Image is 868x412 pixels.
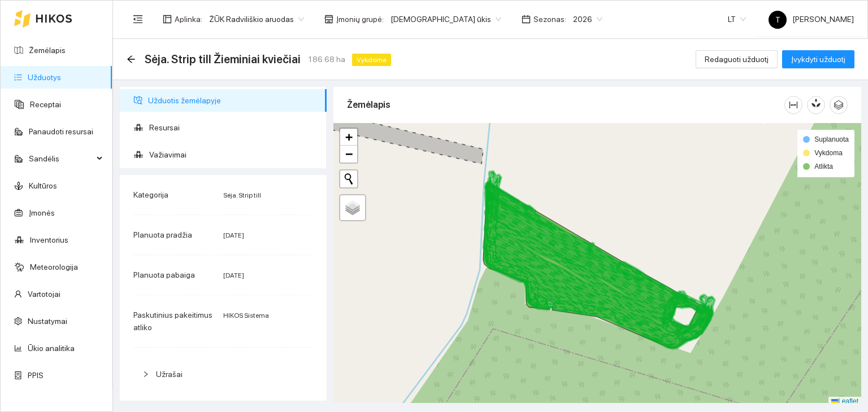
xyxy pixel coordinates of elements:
[28,344,75,353] a: Ūkio analitika
[149,116,318,139] span: Resursai
[209,11,304,28] span: ŽŪK Radviliškio aruodas
[340,146,357,163] a: Zoom out
[352,54,391,66] span: Vykdoma
[133,361,313,387] div: Užrašai
[573,11,602,28] span: 2026
[345,130,353,144] span: +
[223,191,261,199] span: Sėja. Strip till
[142,371,149,378] span: right
[347,89,784,121] div: Žemėlapis
[127,55,136,64] div: Atgal
[30,100,61,109] a: Receptai
[28,290,60,299] a: Vartotojai
[336,13,384,25] span: Įmonių grupė :
[156,370,183,379] span: Užrašai
[149,143,318,166] span: Važiavimai
[775,11,780,29] span: T
[223,271,244,279] span: [DATE]
[30,262,78,271] a: Meteorologija
[29,46,66,55] a: Žemėlapis
[340,195,365,220] a: Layers
[522,15,531,24] span: calendar
[533,13,566,25] span: Sezonas :
[133,190,168,199] span: Kategorija
[696,55,778,64] a: Redaguoti užduotį
[705,53,769,65] span: Redaguoti užduotį
[340,170,357,187] button: Initiate a new search
[814,135,849,143] span: Suplanuota
[145,50,301,68] span: Sėja. Strip till Žieminiai kviečiai
[29,147,93,170] span: Sandėlis
[814,149,843,157] span: Vykdoma
[814,163,833,170] span: Atlikta
[127,55,136,64] span: arrow-left
[728,11,746,28] span: LT
[175,13,202,25] span: Aplinka :
[29,208,55,217] a: Įmonės
[785,100,802,109] span: column-width
[831,397,858,405] a: Leaflet
[769,15,854,24] span: [PERSON_NAME]
[784,96,802,114] button: column-width
[29,181,57,190] a: Kultūros
[133,14,143,24] span: menu-fold
[163,15,172,24] span: layout
[223,231,244,239] span: [DATE]
[390,11,501,28] span: Meškauskų ūkis
[133,270,195,279] span: Planuota pabaiga
[791,53,845,65] span: Įvykdyti užduotį
[340,129,357,146] a: Zoom in
[307,53,345,65] span: 186.68 ha
[133,310,212,332] span: Paskutinius pakeitimus atliko
[28,371,44,380] a: PPIS
[148,89,318,112] span: Užduotis žemėlapyje
[696,50,778,68] button: Redaguoti užduotį
[28,73,61,82] a: Užduotys
[345,147,353,161] span: −
[223,312,269,319] span: HIKOS Sistema
[324,15,333,24] span: shop
[29,127,93,136] a: Panaudoti resursai
[28,317,67,326] a: Nustatymai
[127,8,149,30] button: menu-fold
[133,230,192,239] span: Planuota pradžia
[30,235,68,244] a: Inventorius
[782,50,854,68] button: Įvykdyti užduotį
